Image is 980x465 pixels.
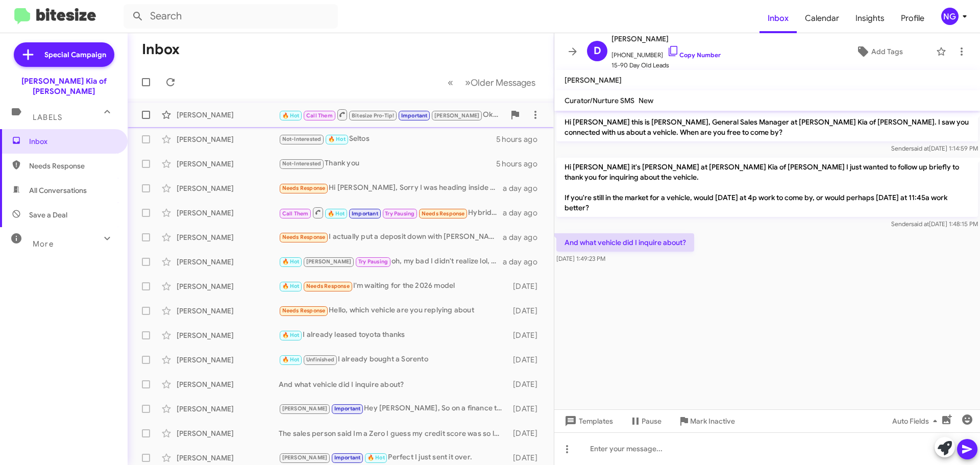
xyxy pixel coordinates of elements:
[306,112,333,119] span: Call Them
[503,183,546,193] div: a day ago
[279,133,496,145] div: Seltos
[282,210,309,217] span: Call Them
[508,355,546,365] div: [DATE]
[177,183,279,193] div: [PERSON_NAME]
[328,136,346,142] span: 🔥 Hot
[611,60,721,70] span: 15-90 Day Old Leads
[279,182,503,194] div: Hi [PERSON_NAME], Sorry I was heading inside to Dentist. I already connected with [PERSON_NAME] (...
[496,134,546,144] div: 5 hours ago
[306,258,352,265] span: [PERSON_NAME]
[279,256,503,267] div: oh, my bad I didn't realize lol, but I'll go look to see if we got them in
[282,283,300,289] span: 🔥 Hot
[508,379,546,389] div: [DATE]
[334,454,361,461] span: Important
[177,379,279,389] div: [PERSON_NAME]
[565,96,634,105] span: Curator/Nurture SMS
[594,43,601,59] span: D
[124,4,338,29] input: Search
[434,112,480,119] span: [PERSON_NAME]
[508,404,546,414] div: [DATE]
[508,330,546,340] div: [DATE]
[442,72,459,93] button: Previous
[508,306,546,316] div: [DATE]
[562,412,613,430] span: Templates
[459,72,542,93] button: Next
[29,210,67,220] span: Save a Deal
[177,281,279,291] div: [PERSON_NAME]
[282,405,328,412] span: [PERSON_NAME]
[508,281,546,291] div: [DATE]
[508,453,546,463] div: [DATE]
[690,412,735,430] span: Mark Inactive
[556,158,978,217] p: Hi [PERSON_NAME] it's [PERSON_NAME] at [PERSON_NAME] Kia of [PERSON_NAME] I just wanted to follow...
[471,77,535,88] span: Older Messages
[503,208,546,218] div: a day ago
[177,404,279,414] div: [PERSON_NAME]
[177,330,279,340] div: [PERSON_NAME]
[759,4,797,33] a: Inbox
[282,112,300,119] span: 🔥 Hot
[282,234,326,240] span: Needs Response
[177,355,279,365] div: [PERSON_NAME]
[177,257,279,267] div: [PERSON_NAME]
[352,112,394,119] span: Bitesize Pro-Tip!
[279,354,508,365] div: I already bought a Sorento
[893,4,933,33] a: Profile
[282,136,322,142] span: Not-Interested
[352,210,378,217] span: Important
[911,144,929,152] span: said at
[306,283,350,289] span: Needs Response
[279,206,503,219] div: Hybrid Ex is fine
[871,42,903,61] span: Add Tags
[401,112,428,119] span: Important
[33,113,62,122] span: Labels
[556,113,978,141] p: Hi [PERSON_NAME] this is [PERSON_NAME], General Sales Manager at [PERSON_NAME] Kia of [PERSON_NAM...
[448,76,453,89] span: «
[29,136,116,146] span: Inbox
[503,232,546,242] div: a day ago
[29,185,87,195] span: All Conversations
[177,110,279,120] div: [PERSON_NAME]
[177,428,279,438] div: [PERSON_NAME]
[639,96,653,105] span: New
[385,210,414,217] span: Try Pausing
[279,280,508,292] div: I'm waiting for the 2026 model
[358,258,388,265] span: Try Pausing
[556,233,694,252] p: And what vehicle did I inquire about?
[911,220,929,228] span: said at
[279,158,496,169] div: Thank you
[279,108,505,121] div: Okay awesome! Yeah, I can help her out with that would love the business shouldn't be a problem g...
[177,453,279,463] div: [PERSON_NAME]
[442,72,542,93] nav: Page navigation example
[891,220,978,228] span: Sender [DATE] 1:48:15 PM
[667,51,721,59] a: Copy Number
[422,210,465,217] span: Needs Response
[797,4,847,33] a: Calendar
[142,41,180,58] h1: Inbox
[279,305,508,316] div: Hello, which vehicle are you replying about
[508,428,546,438] div: [DATE]
[892,412,941,430] span: Auto Fields
[847,4,893,33] a: Insights
[334,405,361,412] span: Important
[177,232,279,242] div: [PERSON_NAME]
[177,159,279,169] div: [PERSON_NAME]
[282,332,300,338] span: 🔥 Hot
[565,76,622,85] span: [PERSON_NAME]
[496,159,546,169] div: 5 hours ago
[177,134,279,144] div: [PERSON_NAME]
[177,208,279,218] div: [PERSON_NAME]
[642,412,661,430] span: Pause
[465,76,471,89] span: »
[279,452,508,463] div: Perfect I just sent it over.
[891,144,978,152] span: Sender [DATE] 1:14:59 PM
[279,379,508,389] div: And what vehicle did I inquire about?
[554,412,621,430] button: Templates
[328,210,345,217] span: 🔥 Hot
[884,412,949,430] button: Auto Fields
[282,307,326,314] span: Needs Response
